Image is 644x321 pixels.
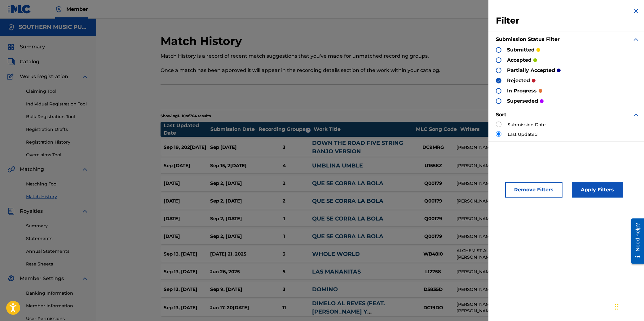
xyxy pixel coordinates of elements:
h5: SOUTHERN MUSIC PUB CO INC [19,24,89,31]
div: L12758 [410,268,457,275]
div: [PERSON_NAME], [PERSON_NAME] [457,286,554,293]
div: 4 [256,162,312,169]
a: Bulk Registration Tool [26,114,89,120]
span: Royalties [20,207,43,215]
div: Sep 2, [DATE] [210,215,257,222]
img: expand [81,275,89,282]
a: DOMINO [312,286,338,293]
a: DOWN THE ROAD FIVE STRING BANJO VERSION [312,140,403,155]
span: Catalog [20,58,39,65]
div: 3 [256,286,312,293]
div: [PERSON_NAME] [457,163,554,169]
div: [DATE] [164,215,210,222]
span: Works Registration [20,73,68,80]
a: Matching Tool [26,181,89,187]
a: Individual Registration Tool [26,101,89,107]
div: Sep 15, 2[DATE] [210,162,257,169]
div: Submission Date [210,126,257,133]
div: Jun 26, 2025 [210,268,257,275]
a: Registration Drafts [26,126,89,133]
div: Sep 19, 202[DATE] [164,144,210,151]
div: MLC Song Code [413,126,460,133]
div: Sep 13, [DATE] [164,268,210,275]
a: WHOLE WORLD [312,251,360,257]
div: [PERSON_NAME] [457,233,554,240]
a: UMBLINA UMBLE [312,162,363,169]
div: DC9MRG [410,144,457,151]
div: DC19DO [410,304,457,311]
div: Work Title [314,126,413,133]
div: Sep 9, [DATE] [210,286,257,293]
div: [PERSON_NAME] [457,216,554,222]
div: Sep 13, [DATE] [164,304,210,311]
div: 2 [256,198,312,205]
div: Last Updated Date [164,122,210,137]
div: Sep 13, [DATE] [164,286,210,293]
label: Submission Date [508,122,546,128]
p: in progress [507,87,537,95]
img: expand [81,166,89,173]
div: [PERSON_NAME], AMERICA [PERSON_NAME], [PERSON_NAME], [PERSON_NAME], GLORIA DE LOS ANGELES [PERSON... [457,301,554,314]
div: Q00179 [410,180,457,187]
div: Sep 13, [DATE] [164,251,210,258]
a: Summary [26,223,89,229]
img: expand [632,111,640,118]
img: Matching [7,166,15,173]
h3: Filter [496,15,640,26]
p: Showing 1 - 10 of 764 results [161,113,211,119]
div: Drag [615,297,619,316]
img: checkbox [496,78,501,83]
a: CatalogCatalog [7,58,39,65]
div: Q00179 [410,215,457,222]
div: Sep 2, [DATE] [210,198,257,205]
p: Match History is a record of recent match suggestions that you've made for unmatched recording gr... [161,52,483,60]
a: QUE SE CORRA LA BOLA [312,233,383,240]
div: 5 [256,268,312,275]
label: Last Updated [508,131,538,138]
span: Matching [20,166,44,173]
div: ALCHEMIST ALCHEMIST, [PERSON_NAME], [PERSON_NAME] [457,247,554,261]
div: Jun 17, 20[DATE] [210,304,257,311]
img: expand [81,207,89,215]
a: Member Information [26,303,89,309]
div: Writers [460,126,559,133]
img: Royalties [7,207,15,215]
a: Rate Sheets [26,261,89,267]
img: Member Settings [7,275,15,282]
a: LAS MANANITAS [312,268,361,275]
div: U1558Z [410,162,457,169]
img: Works Registration [7,73,15,80]
a: Annual Statements [26,248,89,255]
span: Summary [20,43,45,51]
div: D5835D [410,286,457,293]
div: [DATE] [164,233,210,240]
div: WB48I0 [410,251,457,258]
div: 3 [256,144,312,151]
a: Match History [26,194,89,200]
div: [PERSON_NAME] [457,180,554,187]
a: Registration History [26,139,89,145]
span: Member [66,6,88,13]
div: 3 [256,251,312,258]
img: expand [81,73,89,80]
iframe: Resource Center [627,216,644,267]
div: 1 [256,233,312,240]
div: Sep 2, [DATE] [210,233,257,240]
strong: Sort [496,112,506,118]
div: 1 [256,215,312,222]
p: partially accepted [507,67,555,74]
img: close [632,7,640,15]
span: Member Settings [20,275,64,282]
img: Accounts [7,24,15,31]
a: QUE SE CORRA LA BOLA [312,198,383,204]
div: Q00179 [410,198,457,205]
button: Apply Filters [572,182,623,198]
img: expand [632,36,640,43]
div: [DATE] 21, 2025 [210,251,257,258]
a: Claiming Tool [26,88,89,95]
span: ? [306,128,311,133]
p: accepted [507,56,532,64]
div: 11 [256,304,312,311]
